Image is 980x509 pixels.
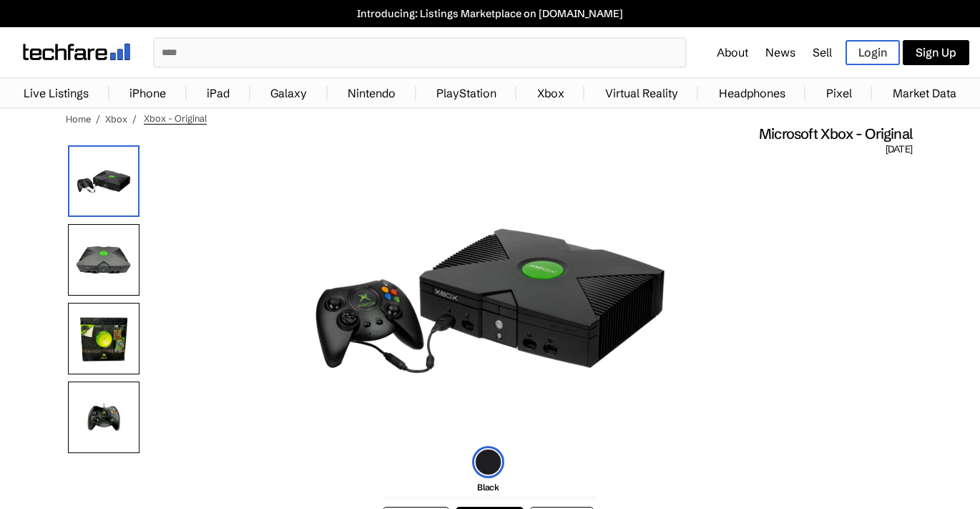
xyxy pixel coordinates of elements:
[759,125,912,143] span: Microsoft Xbox - Original
[477,482,499,493] span: Black
[105,113,127,125] a: Xbox
[263,79,314,107] a: Galaxy
[7,7,973,20] a: Introducing: Listings Marketplace on [DOMAIN_NAME]
[68,224,139,296] img: Top
[311,156,669,442] img: Microsoft Xbox
[819,79,859,107] a: Pixel
[717,45,748,59] a: About
[68,145,139,217] img: Microsoft Xbox 360
[68,303,139,374] img: Box
[16,79,96,107] a: Live Listings
[66,113,91,125] a: Home
[903,40,969,65] a: Sign Up
[813,45,832,59] a: Sell
[846,40,900,65] a: Login
[886,79,964,107] a: Market Data
[598,79,685,107] a: Virtual Reality
[886,143,912,156] span: [DATE]
[68,382,139,453] img: Controller
[530,79,572,107] a: Xbox
[144,112,207,125] span: Xbox - Original
[96,113,100,125] span: /
[712,79,793,107] a: Headphones
[122,79,173,107] a: iPhone
[472,446,504,478] img: black-icon
[23,44,130,60] img: techfare logo
[765,45,795,59] a: News
[429,79,504,107] a: PlayStation
[340,79,403,107] a: Nintendo
[132,113,137,125] span: /
[200,79,237,107] a: iPad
